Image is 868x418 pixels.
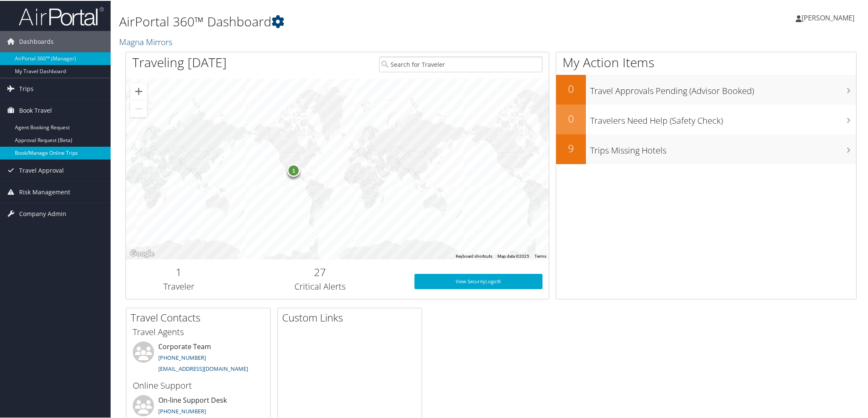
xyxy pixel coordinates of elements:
[556,74,856,104] a: 0Travel Approvals Pending (Advisor Booked)
[128,247,156,259] a: Open this area in Google Maps (opens a new window)
[414,273,542,288] a: View SecurityLogic®
[456,253,492,259] button: Keyboard shortcuts
[158,353,206,361] a: [PHONE_NUMBER]
[132,264,225,279] h2: 1
[282,310,422,324] h2: Custom Links
[119,35,174,47] a: Magna Mirrors
[590,110,856,126] h3: Travelers Need Help (Safety Check)
[132,280,225,292] h3: Traveler
[556,81,586,95] h2: 0
[128,341,268,375] li: Corporate Team
[19,181,70,202] span: Risk Management
[238,280,401,292] h3: Critical Alerts
[119,12,615,30] h1: AirPortal 360™ Dashboard
[556,140,586,155] h2: 9
[287,163,300,176] div: 1
[158,364,248,372] a: [EMAIL_ADDRESS][DOMAIN_NAME]
[379,56,542,71] input: Search for Traveler
[19,30,54,51] span: Dashboards
[802,12,854,22] span: [PERSON_NAME]
[19,202,66,224] span: Company Admin
[128,247,156,259] img: Google
[556,134,856,163] a: 9Trips Missing Hotels
[590,139,856,156] h3: Trips Missing Hotels
[796,4,863,30] a: [PERSON_NAME]
[132,53,227,71] h1: Traveling [DATE]
[19,99,52,120] span: Book Travel
[130,82,147,99] button: Zoom in
[19,159,64,180] span: Travel Approval
[133,325,264,337] h3: Travel Agents
[556,111,586,125] h2: 0
[158,407,206,414] a: [PHONE_NUMBER]
[19,6,104,26] img: airportal-logo.png
[238,264,401,279] h2: 27
[590,80,856,96] h3: Travel Approvals Pending (Advisor Booked)
[556,53,856,71] h1: My Action Items
[133,379,264,391] h3: Online Support
[130,100,147,117] button: Zoom out
[534,253,546,258] a: Terms (opens in new tab)
[19,77,34,99] span: Trips
[497,253,529,258] span: Map data ©2025
[131,310,270,324] h2: Travel Contacts
[556,104,856,134] a: 0Travelers Need Help (Safety Check)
